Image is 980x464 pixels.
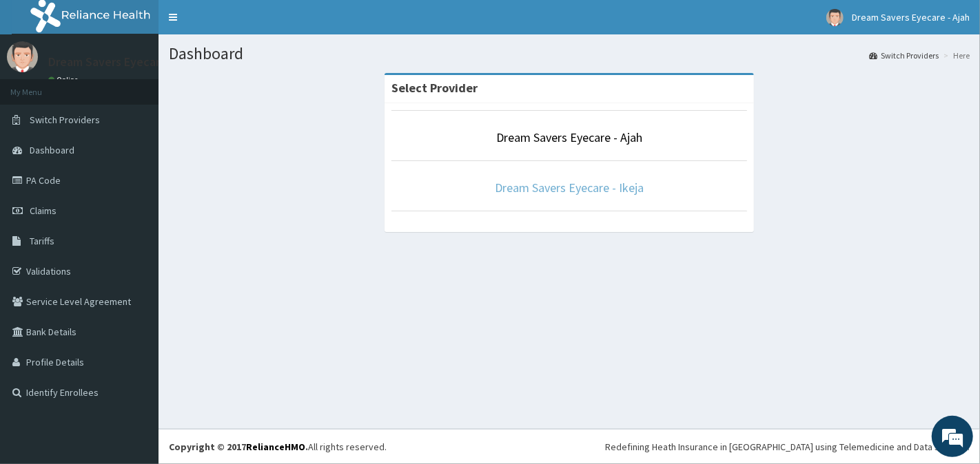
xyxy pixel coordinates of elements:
span: Dashboard [30,144,74,156]
span: Claims [30,204,57,217]
div: Minimize live chat window [226,7,259,40]
span: We're online! [80,143,190,282]
textarea: Type your message and hit 'Enter' [7,314,263,362]
img: d_794563401_company_1708531726252_794563401 [25,69,56,103]
img: User Image [7,41,38,72]
strong: Copyright © 2017 . [169,441,308,453]
h1: Dashboard [169,45,970,63]
span: Dream Savers Eyecare - Ajah [852,11,970,23]
a: Dream Savers Eyecare - Ikeja [495,180,644,196]
a: Switch Providers [869,50,939,61]
p: Dream Savers Eyecare - Ajah [48,56,199,68]
a: Online [48,75,81,85]
strong: Select Provider [391,80,478,96]
div: Chat with us now [72,77,232,95]
li: Here [940,50,970,61]
div: Redefining Heath Insurance in [GEOGRAPHIC_DATA] using Telemedicine and Data Science! [605,440,970,454]
a: Dream Savers Eyecare - Ajah [496,129,642,145]
span: Tariffs [30,235,54,247]
footer: All rights reserved. [159,429,980,464]
span: Switch Providers [30,114,100,126]
img: User Image [826,9,844,26]
a: RelianceHMO [246,441,305,453]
